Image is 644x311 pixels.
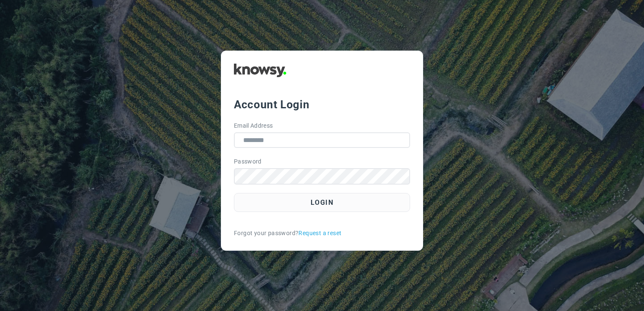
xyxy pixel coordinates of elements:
[234,157,262,166] label: Password
[234,121,273,130] label: Email Address
[234,229,410,238] div: Forgot your password?
[234,97,410,112] div: Account Login
[298,229,341,238] a: Request a reset
[234,193,410,212] button: Login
